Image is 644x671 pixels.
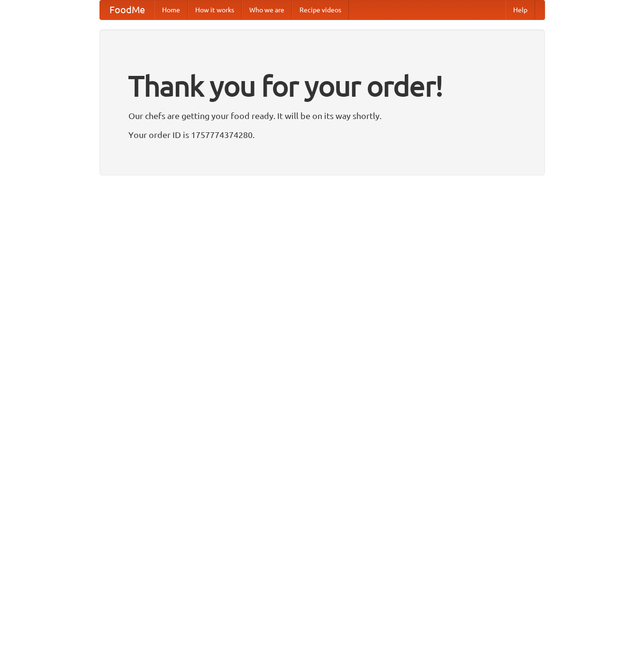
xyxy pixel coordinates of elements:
p: Our chefs are getting your food ready. It will be on its way shortly. [128,109,516,123]
a: Recipe videos [292,0,349,19]
a: FoodMe [100,0,154,19]
a: How it works [188,0,242,19]
a: Who we are [242,0,292,19]
a: Home [154,0,188,19]
h1: Thank you for your order! [128,63,516,109]
p: Your order ID is 1757774374280. [128,128,516,142]
a: Help [506,0,535,19]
